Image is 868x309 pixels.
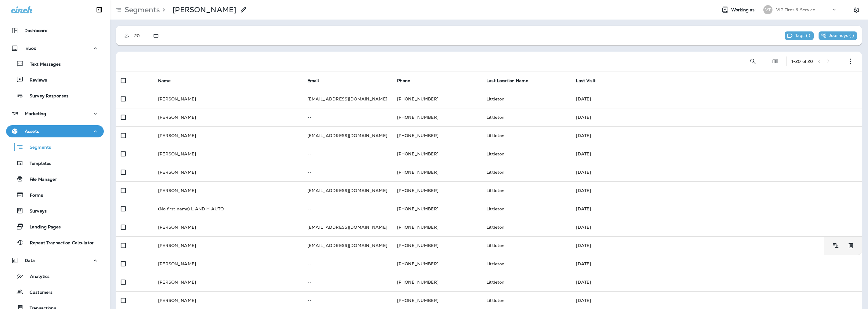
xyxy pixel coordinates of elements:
[576,78,595,83] span: Last Visit
[160,5,165,14] p: >
[571,90,862,108] td: [DATE]
[731,7,757,13] span: Working as:
[24,209,47,214] p: Surveys
[153,255,302,273] td: [PERSON_NAME]
[6,220,104,233] button: Landing Pages
[24,177,57,183] p: File Manager
[25,111,46,116] p: Marketing
[172,5,236,14] div: Littleton Celimo
[24,274,49,280] p: Analytics
[392,181,482,200] td: [PHONE_NUMBER]
[24,93,68,99] p: Survey Responses
[392,126,482,145] td: [PHONE_NUMBER]
[153,218,302,236] td: [PERSON_NAME]
[571,273,862,291] td: [DATE]
[482,108,571,126] td: Littleton
[153,126,302,145] td: [PERSON_NAME]
[482,218,571,236] td: Littleton
[6,285,104,298] button: Customers
[571,181,862,200] td: [DATE]
[776,7,815,12] p: VIP Tires & Service
[482,200,571,218] td: Littleton
[6,188,104,201] button: Forms
[6,173,104,185] button: File Manager
[302,181,392,200] td: [EMAIL_ADDRESS][DOMAIN_NAME]
[302,218,392,236] td: [EMAIL_ADDRESS][DOMAIN_NAME]
[6,254,104,267] button: Data
[91,4,108,16] button: Collapse Sidebar
[571,218,862,236] td: [DATE]
[158,78,171,83] span: Name
[153,181,302,200] td: [PERSON_NAME]
[153,108,302,126] td: [PERSON_NAME]
[571,163,862,181] td: [DATE]
[482,255,571,273] td: Littleton
[785,31,814,40] div: This segment has no tags
[829,33,854,38] p: Journeys ( )
[392,90,482,108] td: [PHONE_NUMBER]
[121,30,133,42] button: Customer Only
[392,236,482,255] td: [PHONE_NUMBER]
[307,78,319,83] span: Email
[24,46,36,51] p: Inbox
[307,151,387,156] p: --
[397,78,410,83] span: Phone
[6,89,104,102] button: Survey Responses
[571,255,862,273] td: [DATE]
[571,145,862,163] td: [DATE]
[571,108,862,126] td: [DATE]
[153,145,302,163] td: [PERSON_NAME]
[392,200,482,218] td: [PHONE_NUMBER]
[24,28,48,33] p: Dashboard
[392,163,482,181] td: [PHONE_NUMBER]
[6,107,104,120] button: Marketing
[307,261,387,266] p: --
[482,236,571,255] td: Littleton
[24,62,61,67] p: Text Messages
[6,157,104,169] button: Templates
[6,270,104,282] button: Analytics
[302,90,392,108] td: [EMAIL_ADDRESS][DOMAIN_NAME]
[307,206,387,211] p: --
[153,200,302,218] td: (No first name) L AND H AUTO
[153,236,302,255] td: [PERSON_NAME]
[851,4,862,15] button: Settings
[153,90,302,108] td: [PERSON_NAME]
[122,5,160,14] p: Segments
[153,163,302,181] td: [PERSON_NAME]
[24,145,51,151] p: Segments
[25,258,35,263] p: Data
[6,57,104,70] button: Text Messages
[763,5,772,14] div: VT
[6,140,104,154] button: Segments
[24,161,51,167] p: Templates
[482,145,571,163] td: Littleton
[392,145,482,163] td: [PHONE_NUMBER]
[6,125,104,137] button: Assets
[24,224,61,230] p: Landing Pages
[25,129,39,134] p: Assets
[153,273,302,291] td: [PERSON_NAME]
[829,239,842,252] button: View Customer
[769,55,781,67] button: Edit Fields
[6,204,104,217] button: Surveys
[482,273,571,291] td: Littleton
[571,126,862,145] td: [DATE]
[307,280,387,285] p: --
[307,170,387,175] p: --
[133,33,146,38] div: 20
[482,163,571,181] td: Littleton
[571,200,862,218] td: [DATE]
[6,73,104,86] button: Reviews
[150,30,162,42] button: Static
[24,193,43,198] p: Forms
[392,218,482,236] td: [PHONE_NUMBER]
[307,298,387,303] p: --
[392,255,482,273] td: [PHONE_NUMBER]
[392,273,482,291] td: [PHONE_NUMBER]
[302,126,392,145] td: [EMAIL_ADDRESS][DOMAIN_NAME]
[795,33,810,38] p: Tags ( )
[791,59,813,64] div: 1 - 20 of 20
[845,239,857,252] button: Remove Customer
[24,240,94,246] p: Repeat Transaction Calculator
